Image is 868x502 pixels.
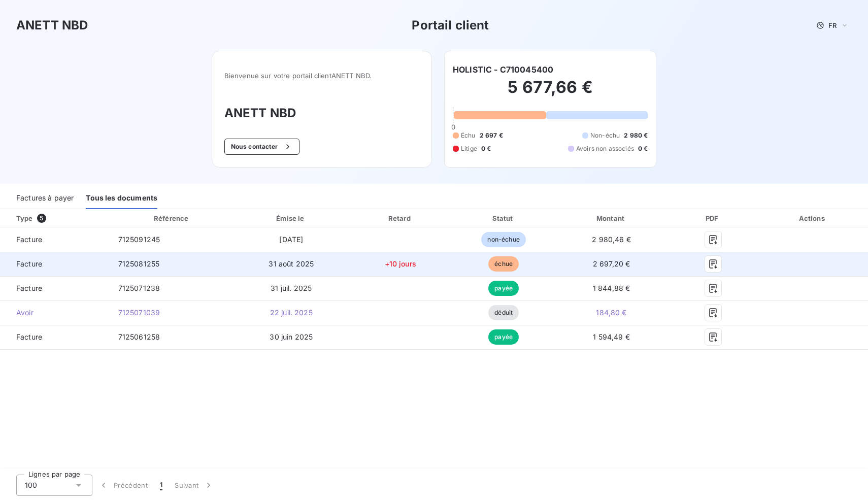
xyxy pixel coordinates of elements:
span: 100 [25,480,37,490]
span: déduit [488,305,519,320]
h2: 5 677,66 € [453,77,648,108]
span: 0 € [638,144,648,153]
span: payée [488,329,519,345]
span: 31 août 2025 [269,259,314,268]
span: Litige [461,144,477,153]
div: Type [10,213,108,223]
span: 184,80 € [596,308,626,317]
button: Précédent [92,475,154,496]
span: Avoirs non associés [576,144,634,153]
div: Tous les documents [86,188,157,209]
span: Non-échu [590,131,620,140]
h3: Portail client [412,16,489,35]
span: 7125081255 [118,259,160,268]
span: 30 juin 2025 [270,332,313,341]
button: 1 [154,475,169,496]
h6: HOLISTIC - C710045400 [453,63,553,76]
button: Suivant [169,475,220,496]
span: 31 juil. 2025 [271,284,312,292]
span: Facture [8,332,102,342]
span: 7125091245 [118,235,160,244]
span: 2 697,20 € [593,259,630,268]
span: 2 697 € [480,131,503,140]
div: Retard [350,213,451,223]
div: Montant [557,213,666,223]
span: [DATE] [279,235,303,244]
span: payée [488,281,519,296]
span: 5 [37,214,46,223]
span: échue [488,256,519,272]
span: 1 844,88 € [593,284,630,292]
div: Actions [760,213,866,223]
span: 1 [160,480,162,490]
span: 7125061258 [118,332,160,341]
span: non-échue [481,232,525,247]
h3: ANETT NBD [16,16,88,35]
span: 0 € [481,144,491,153]
span: 7125071039 [118,308,160,317]
span: FR [828,21,837,29]
span: Bienvenue sur votre portail client ANETT NBD . [224,72,419,80]
div: Référence [154,214,188,222]
span: 7125071238 [118,284,160,292]
span: 22 juil. 2025 [270,308,313,317]
div: Statut [455,213,553,223]
span: 1 594,49 € [593,332,630,341]
div: Émise le [237,213,346,223]
span: +10 jours [385,259,416,268]
span: Facture [8,283,102,293]
span: 0 [451,123,455,131]
div: Factures à payer [16,188,74,209]
h3: ANETT NBD [224,104,419,122]
span: Facture [8,235,102,245]
span: 2 980 € [624,131,648,140]
div: PDF [670,213,755,223]
span: Avoir [8,308,102,318]
span: Échu [461,131,476,140]
span: 2 980,46 € [592,235,631,244]
span: Facture [8,259,102,269]
button: Nous contacter [224,139,299,155]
